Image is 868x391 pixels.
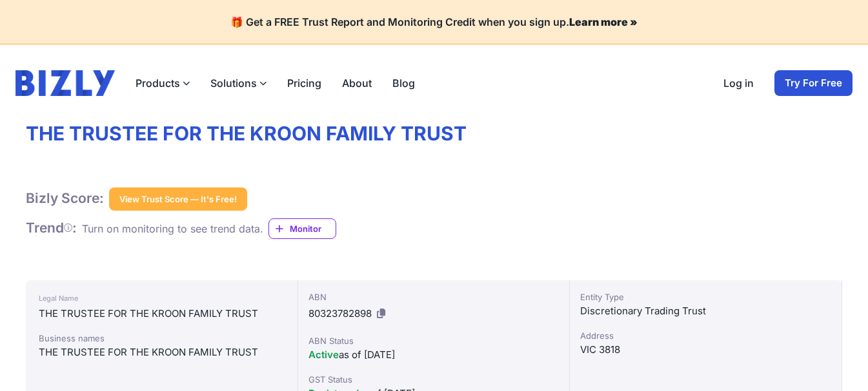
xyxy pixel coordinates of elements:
div: THE TRUSTEE FOR THE KROON FAMILY TRUST [39,345,285,360]
span: 80323782898 [308,307,372,319]
button: View Trust Score — It's Free! [109,187,247,211]
div: Turn on monitoring to see trend data. [82,221,263,236]
div: THE TRUSTEE FOR THE KROON FAMILY TRUST [39,306,285,321]
h4: 🎁 Get a FREE Trust Report and Monitoring Credit when you sign up. [15,15,853,28]
a: About [342,75,372,91]
div: Business names [39,332,285,345]
div: ABN [308,291,560,303]
div: Discretionary Trading Trust [580,303,831,319]
div: as of [DATE] [308,347,560,363]
div: VIC 3818 [580,342,831,358]
div: Address [580,329,831,342]
div: ABN Status [308,334,560,347]
button: Solutions [210,75,267,91]
span: Monitor [290,222,336,235]
a: Monitor [268,218,336,239]
a: Blog [392,75,415,91]
div: Entity Type [580,291,831,303]
a: Try For Free [774,70,853,96]
a: Pricing [287,75,321,91]
a: Learn more » [569,15,638,28]
button: Products [136,75,190,91]
h1: Bizly Score: [26,190,104,207]
a: Log in [723,75,754,91]
span: Active [308,348,339,361]
h1: Trend : [26,220,77,236]
div: GST Status [308,373,560,386]
div: Legal Name [39,291,285,306]
h1: THE TRUSTEE FOR THE KROON FAMILY TRUST [26,122,842,146]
